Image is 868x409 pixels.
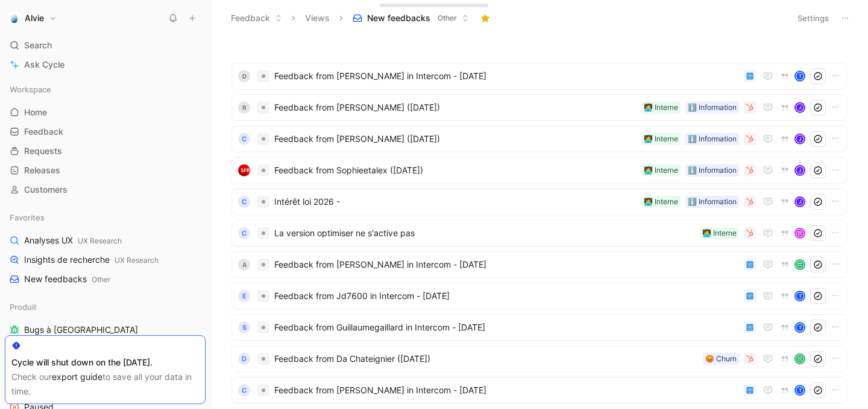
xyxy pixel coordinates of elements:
[5,103,206,121] a: Home
[5,123,206,141] a: Feedback
[231,346,847,372] a: DFeedback from Da Chateignier ([DATE])😡 Churnavatar
[225,9,288,27] button: Feedback
[238,227,250,239] div: C
[78,236,122,245] span: UX Research
[796,135,804,143] div: J
[5,321,206,339] a: Bugs à [GEOGRAPHIC_DATA]
[796,355,804,363] img: avatar
[24,184,68,196] span: Customers
[688,133,737,145] div: ℹ️ Information
[11,355,199,370] div: Cycle will shut down on the [DATE].
[115,256,159,265] span: UX Research
[238,164,250,176] img: logo
[24,145,62,157] span: Requests
[92,275,110,284] span: Other
[688,101,737,114] div: ℹ️ Information
[274,132,637,146] span: Feedback from [PERSON_NAME] ([DATE])
[274,69,739,83] span: Feedback from [PERSON_NAME] in Intercom - [DATE]
[5,231,206,250] a: Analyses UXUX Research
[792,10,834,27] button: Settings
[796,198,804,206] div: J
[24,164,60,176] span: Releases
[438,12,457,24] span: Other
[274,383,739,398] span: Feedback from [PERSON_NAME] in Intercom - [DATE]
[24,234,122,247] span: Analyses UX
[705,353,737,365] div: 😡 Churn
[702,227,737,239] div: 🧑‍💻 Interne
[10,83,51,95] span: Workspace
[231,126,847,152] a: CFeedback from [PERSON_NAME] ([DATE])ℹ️ Information🧑‍💻 InterneJ
[796,260,804,269] img: avatar
[796,72,804,80] div: T
[10,301,37,313] span: Produit
[5,56,206,74] a: Ask Cycle
[231,157,847,184] a: logoFeedback from Sophieetalex ([DATE])ℹ️ Information🧑‍💻 InterneJ
[238,196,250,208] div: C
[231,63,847,89] a: DFeedback from [PERSON_NAME] in Intercom - [DATE]T
[231,251,847,278] a: AFeedback from [PERSON_NAME] in Intercom - [DATE]avatar
[644,133,678,145] div: 🧑‍💻 Interne
[10,211,45,224] span: Favorites
[274,257,739,272] span: Feedback from [PERSON_NAME] in Intercom - [DATE]
[274,195,637,209] span: Intérêt loi 2026 -
[238,321,250,333] div: S
[24,273,110,286] span: New feedbacks
[238,101,250,114] div: R
[5,208,206,227] div: Favorites
[24,57,64,72] span: Ask Cycle
[231,94,847,121] a: RFeedback from [PERSON_NAME] ([DATE])ℹ️ Information🧑‍💻 InterneJ
[796,166,804,175] div: J
[5,10,60,27] button: AlvieAlvie
[25,13,44,24] h1: Alvie
[274,163,637,178] span: Feedback from Sophieetalex ([DATE])
[274,100,637,115] span: Feedback from [PERSON_NAME] ([DATE])
[5,142,206,160] a: Requests
[796,229,804,237] img: avatar
[231,377,847,404] a: CFeedback from [PERSON_NAME] in Intercom - [DATE]T
[347,9,474,27] button: New feedbacksOther
[796,292,804,300] div: T
[5,298,206,316] div: Produit
[796,103,804,112] div: J
[11,370,199,399] div: Check our to save all your data in time.
[644,164,678,176] div: 🧑‍💻 Interne
[24,106,47,118] span: Home
[5,80,206,98] div: Workspace
[367,12,430,24] span: New feedbacks
[5,36,206,54] div: Search
[238,259,250,271] div: A
[300,9,335,27] button: Views
[274,289,739,303] span: Feedback from Jd7600 in Intercom - [DATE]
[274,226,695,240] span: La version optimiser ne s'active pas
[231,220,847,246] a: CLa version optimiser ne s'active pas🧑‍💻 Interneavatar
[24,38,52,53] span: Search
[644,196,678,208] div: 🧑‍💻 Interne
[688,164,737,176] div: ℹ️ Information
[238,353,250,365] div: D
[796,323,804,332] div: T
[24,254,159,266] span: Insights de recherche
[238,290,250,302] div: E
[5,181,206,199] a: Customers
[5,251,206,269] a: Insights de rechercheUX Research
[644,101,678,114] div: 🧑‍💻 Interne
[688,196,737,208] div: ℹ️ Information
[52,372,102,382] a: export guide
[8,12,20,24] img: Alvie
[24,324,138,336] span: Bugs à [GEOGRAPHIC_DATA]
[24,126,63,138] span: Feedback
[231,314,847,341] a: SFeedback from Guillaumegaillard in Intercom - [DATE]T
[274,320,739,335] span: Feedback from Guillaumegaillard in Intercom - [DATE]
[238,384,250,396] div: C
[238,133,250,145] div: C
[274,352,698,366] span: Feedback from Da Chateignier ([DATE])
[5,161,206,179] a: Releases
[231,283,847,309] a: EFeedback from Jd7600 in Intercom - [DATE]T
[5,270,206,288] a: New feedbacksOther
[796,386,804,395] div: T
[238,70,250,82] div: D
[231,188,847,215] a: CIntérêt loi 2026 -ℹ️ Information🧑‍💻 InterneJ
